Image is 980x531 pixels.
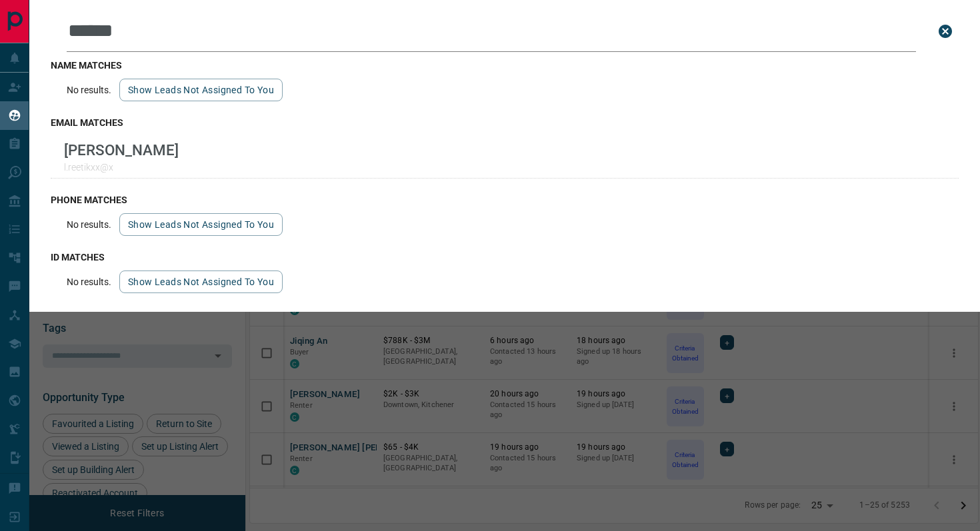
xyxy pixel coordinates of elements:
[67,85,111,95] p: No results.
[51,60,959,71] h3: name matches
[119,79,283,101] button: show leads not assigned to you
[67,219,111,230] p: No results.
[51,117,959,128] h3: email matches
[51,252,959,263] h3: id matches
[64,141,179,159] p: [PERSON_NAME]
[119,213,283,236] button: show leads not assigned to you
[932,18,959,45] button: close search bar
[64,162,179,173] p: l.reetikxx@x
[119,270,283,293] button: show leads not assigned to you
[51,195,959,205] h3: phone matches
[67,276,111,287] p: No results.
